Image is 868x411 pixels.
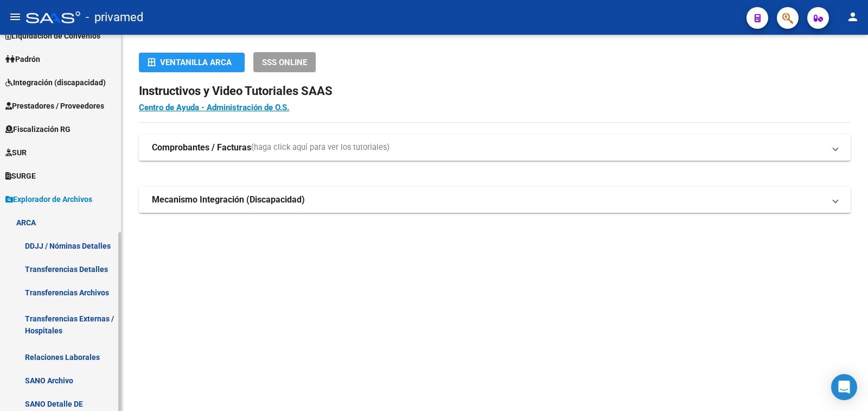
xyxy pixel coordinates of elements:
span: Explorador de Archivos [5,193,92,205]
button: Ventanilla ARCA [139,53,245,72]
span: Prestadores / Proveedores [5,100,104,112]
mat-expansion-panel-header: Mecanismo Integración (Discapacidad) [139,187,851,213]
strong: Comprobantes / Facturas [152,142,251,154]
button: SSS ONLINE [253,52,316,72]
span: (haga click aquí para ver los tutoriales) [251,142,390,154]
span: Padrón [5,53,40,65]
mat-icon: person [846,10,859,23]
span: Fiscalización RG [5,123,71,135]
span: SSS ONLINE [262,58,307,67]
strong: Mecanismo Integración (Discapacidad) [152,194,305,206]
mat-icon: menu [9,10,22,23]
div: Ventanilla ARCA [148,53,236,72]
span: SURGE [5,170,36,182]
mat-expansion-panel-header: Comprobantes / Facturas(haga click aquí para ver los tutoriales) [139,135,851,161]
span: Integración (discapacidad) [5,77,106,88]
span: SUR [5,147,27,159]
h2: Instructivos y Video Tutoriales SAAS [139,81,851,102]
div: Open Intercom Messenger [831,374,857,400]
span: - privamed [86,5,143,29]
span: Liquidación de Convenios [5,30,100,42]
a: Centro de Ayuda - Administración de O.S. [139,103,289,112]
